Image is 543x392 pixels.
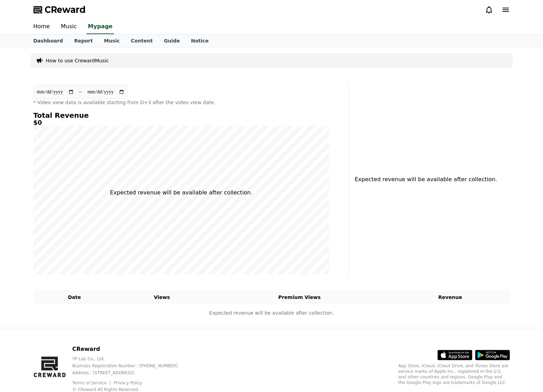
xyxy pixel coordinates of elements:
p: YP Lab Co., Ltd. [72,356,189,362]
th: Views [116,291,208,304]
a: Mypage [86,20,114,34]
p: Expected revenue will be available after collection. [355,175,493,184]
a: Content [125,34,158,47]
a: Report [69,34,99,47]
p: App Store, iCloud, iCloud Drive, and iTunes Store are service marks of Apple Inc., registered in ... [398,363,510,385]
a: Notice [185,34,214,47]
th: Date [33,291,116,304]
p: ~ [78,88,83,96]
h5: $0 [33,119,329,126]
a: How to use CrewardMusic [46,57,109,64]
a: Dashboard [28,34,69,47]
p: CReward [72,345,189,353]
a: Home [28,20,55,34]
a: Guide [158,34,185,47]
th: Premium Views [208,291,391,304]
h4: Total Revenue [33,112,329,119]
a: Terms of Service [72,381,112,385]
a: Music [55,20,83,34]
p: Business Registration Number : [PHONE_NUMBER] [72,363,189,369]
p: Expected revenue will be available after collection. [34,309,510,317]
th: Revenue [391,291,510,304]
a: Privacy Policy [114,381,142,385]
p: * Video view data is available starting from D+3 after the video view date. [33,99,329,106]
p: Address : [STREET_ADDRESS] [72,370,189,376]
span: CReward [45,4,86,15]
p: Expected revenue will be available after collection. [110,189,253,197]
a: CReward [33,4,86,15]
a: Music [98,34,125,47]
